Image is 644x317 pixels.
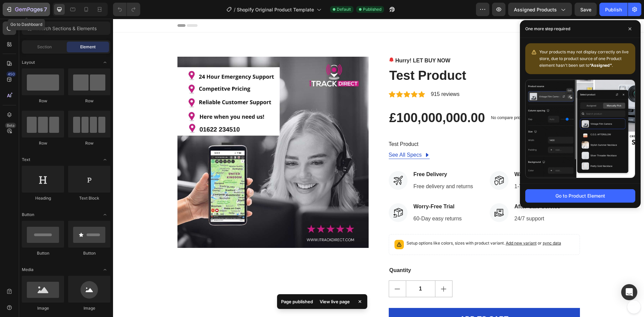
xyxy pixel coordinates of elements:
button: 7 [3,3,50,16]
span: / [234,6,235,13]
button: Save [575,3,597,16]
h2: Test Product [276,49,467,65]
span: Element [80,44,96,50]
input: quantity [293,262,322,278]
span: sync data [430,222,448,227]
p: Test Product [276,122,306,128]
div: Open Intercom Messenger [621,284,637,300]
button: Assigned Products [508,3,572,16]
p: 60-Day easy returns [301,196,349,204]
iframe: Design area [113,19,644,317]
div: Quantity [276,247,467,256]
span: Toggle open [100,209,110,220]
span: Section [37,44,52,50]
span: Save [580,7,591,12]
div: £100,000,000.00 [276,91,373,108]
span: Media [22,267,34,273]
input: Search Sections & Elements [22,21,110,35]
p: No compare price [378,97,410,101]
p: Warranty [401,152,454,160]
span: Your products may not display correctly on live store, due to product source of one Product eleme... [539,49,629,68]
span: Layout [22,59,35,65]
span: Button [22,212,34,218]
div: 450 [6,71,16,77]
span: Toggle open [100,154,110,165]
button: Go to Product Element [525,189,635,203]
p: Setup options like colors, sizes with product variant. [293,221,448,228]
a: See All Specs [276,132,317,140]
div: Button [22,250,64,256]
div: Beta [5,123,16,128]
button: Publish [599,3,628,16]
p: 7 [44,5,47,13]
div: Go to Product Element [555,192,605,199]
p: 24/7 support [401,196,447,204]
div: See All Specs [276,132,309,140]
p: One more step required [525,25,570,32]
button: ADD TO CART [276,289,467,311]
p: Free delivery and returns [301,164,360,172]
span: Toggle open [100,57,110,68]
span: Toggle open [100,264,110,275]
div: Publish [605,6,622,13]
div: Image [68,305,110,311]
div: Heading [22,195,64,201]
span: Text [22,157,30,163]
div: Row [22,140,64,146]
div: Image [22,305,64,311]
div: Row [68,98,110,104]
p: Free Delivery [301,152,360,160]
p: No discount [418,96,441,102]
div: Text Block [68,195,110,201]
p: Hurry! LET BUY NOW [282,38,337,46]
b: “Assigned” [589,63,612,68]
span: or [424,222,448,227]
button: increment [322,262,339,278]
span: Add new variant [393,222,424,227]
span: Default [337,6,351,12]
span: Published [363,6,381,12]
div: Button [68,250,110,256]
div: Row [68,140,110,146]
p: 915 reviews [318,71,346,80]
span: Shopify Original Product Template [237,6,314,13]
span: Assigned Products [514,6,557,13]
div: View live page [316,297,354,306]
div: ADD TO CART [347,295,395,305]
div: Row [22,98,64,104]
button: decrement [276,262,293,278]
div: Undo/Redo [113,3,140,16]
p: 1-Year warranty policy [401,164,454,172]
p: Page published [281,298,313,305]
p: Worry-Free Trial [301,184,349,192]
p: After-Sale Service [401,184,447,192]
